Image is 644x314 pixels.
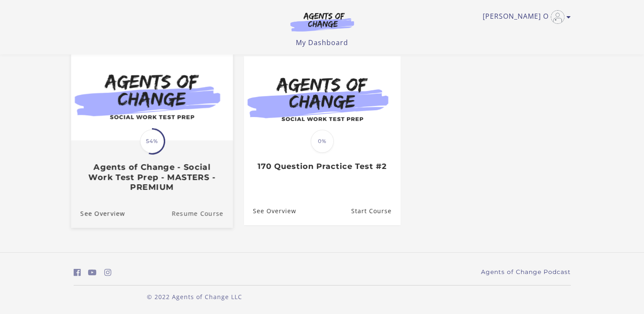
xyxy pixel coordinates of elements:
img: Agents of Change Logo [281,12,363,31]
a: 170 Question Practice Test #2: See Overview [244,197,296,225]
i: https://www.facebook.com/groups/aswbtestprep (Open in a new window) [74,268,81,277]
a: https://www.facebook.com/groups/aswbtestprep (Open in a new window) [74,266,81,279]
a: My Dashboard [296,38,348,47]
i: https://www.youtube.com/c/AgentsofChangeTestPrepbyMeaganMitchell (Open in a new window) [88,268,97,277]
a: Agents of Change - Social Work Test Prep - MASTERS - PREMIUM: See Overview [71,199,125,228]
h3: Agents of Change - Social Work Test Prep - MASTERS - PREMIUM [80,163,223,192]
a: https://www.instagram.com/agentsofchangeprep/ (Open in a new window) [104,266,112,279]
p: © 2022 Agents of Change LLC [74,292,315,301]
a: Agents of Change Podcast [481,268,571,277]
a: Toggle menu [483,10,567,24]
i: https://www.instagram.com/agentsofchangeprep/ (Open in a new window) [104,268,112,277]
h3: 170 Question Practice Test #2 [253,162,391,171]
a: Agents of Change - Social Work Test Prep - MASTERS - PREMIUM: Resume Course [172,199,233,228]
a: https://www.youtube.com/c/AgentsofChangeTestPrepbyMeaganMitchell (Open in a new window) [88,266,97,279]
span: 0% [311,130,334,153]
span: 54% [140,129,164,153]
a: 170 Question Practice Test #2: Resume Course [351,197,400,225]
